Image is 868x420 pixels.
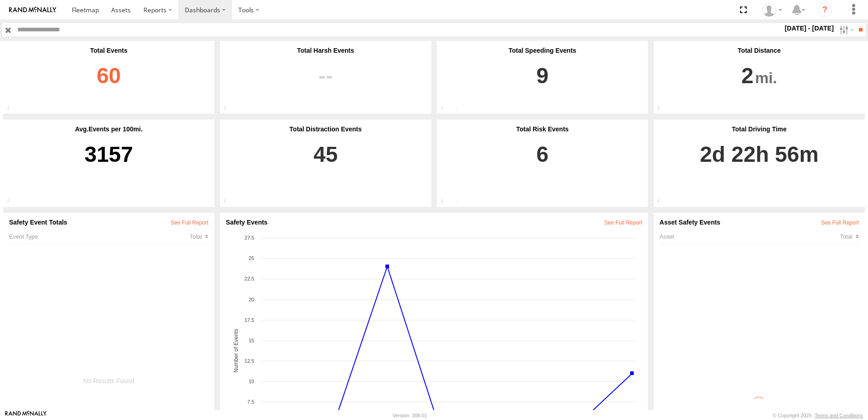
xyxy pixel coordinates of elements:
[437,104,456,114] div: Total number of Speeding events reported within the specified date range and applied filters
[220,197,240,207] div: Total number of Distraction events reported within the specified date range and applied filters
[759,3,785,17] div: Yerlin Castro
[443,54,642,108] a: 9
[244,358,254,364] tspan: 12.5
[9,54,208,108] a: 60
[244,235,254,240] tspan: 27.5
[248,297,254,302] tspan: 20
[660,54,859,108] a: 2
[3,197,23,207] div: The average number of safety events reported per 100 within the specified date range and applied ...
[437,197,456,207] div: Total number of Risk events reported within the specified date range and applied filters
[393,413,427,418] div: Version: 308.01
[660,125,859,133] div: Total Driving Time
[9,47,208,54] div: Total Events
[226,47,425,54] div: Total Harsh Events
[773,413,863,418] div: © Copyright 2025 -
[443,125,642,133] div: Total Risk Events
[660,47,859,54] div: Total Distance
[226,133,425,201] a: 45
[244,317,254,323] tspan: 17.5
[840,233,859,240] div: Click to Sort
[220,104,240,114] div: Total number of Harsh driving events reported within the specified date range and applied filters
[226,219,642,226] div: Safety Events
[5,411,47,420] a: Visit our Website
[654,197,673,207] div: Total driving time within the specified date range and applied filters
[3,104,23,114] div: Total number of safety events reported within the specified date range and applied filters
[244,276,254,281] tspan: 22.5
[654,104,673,114] div: Total distance travelled within the specified date range and applied filters
[9,219,208,226] div: Safety Event Totals
[247,399,254,405] tspan: 7.5
[783,23,836,33] label: [DATE] - [DATE]
[9,7,56,13] img: rand-logo.svg
[604,220,642,226] a: View All Events in Safety Report
[9,133,208,201] div: 3157
[818,3,832,17] i: ?
[9,233,190,240] div: Event Type
[443,133,642,201] a: 6
[836,23,855,36] label: Search Filter Options
[226,54,425,108] a: View Harsh Events on Events Report
[443,47,642,54] div: Total Speeding Events
[190,233,208,240] div: Click to Sort
[226,125,425,133] div: Total Distraction Events
[248,338,254,343] tspan: 15
[232,329,239,372] tspan: Number of Events
[660,133,859,201] a: 2d 22h 56m
[248,255,254,261] tspan: 25
[248,379,254,384] tspan: 10
[660,233,840,240] div: Asset
[660,219,859,226] div: Asset Safety Events
[815,413,863,418] a: Terms and Conditions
